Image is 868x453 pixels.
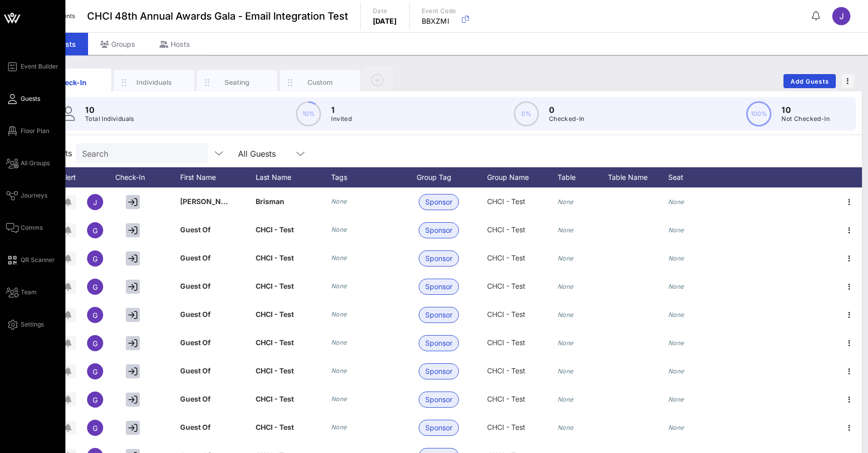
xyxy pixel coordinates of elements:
span: Guest Of [180,282,211,290]
span: [PERSON_NAME] [180,197,240,206]
span: Sponsor [425,251,452,266]
p: Date [373,6,397,16]
span: Sponsor [425,307,452,322]
span: Team [21,288,37,297]
span: G [93,339,98,348]
span: G [93,254,98,263]
button: Add Guests [783,74,836,88]
span: CHCI - Test [256,253,294,262]
span: CHCI - Test [256,310,294,318]
a: QR Scanner [6,254,55,266]
i: None [668,339,684,347]
i: None [331,254,347,262]
span: Guest Of [180,338,211,347]
span: CHCI 48th Annual Awards Gala - Email Integration Test [87,9,348,24]
div: Alert [55,167,81,187]
p: Total Individuals [85,114,134,124]
i: None [668,367,684,375]
span: Event Builder [21,62,58,71]
i: None [668,311,684,318]
i: None [668,198,684,206]
span: Guest Of [180,423,211,431]
a: Event Builder [6,60,58,73]
span: CHCI - Test [256,423,294,431]
span: CHCI - Test [256,395,294,403]
p: BBXZMI [422,16,456,26]
div: Groups [88,33,147,55]
i: None [331,198,347,205]
span: CHCI - Test [256,225,294,234]
i: None [558,396,574,403]
i: None [331,423,347,431]
i: None [668,226,684,234]
div: Individuals [132,78,177,87]
span: CHCI - Test [487,338,525,347]
span: Sponsor [425,223,452,238]
div: All Guests [232,143,312,163]
i: None [558,424,574,431]
span: Guest Of [180,310,211,318]
span: G [93,311,98,319]
p: Not Checked-In [781,114,830,124]
span: Sponsor [425,420,452,435]
div: First Name [180,167,256,187]
i: None [558,198,574,206]
span: G [93,226,98,235]
div: Group Name [487,167,558,187]
p: 1 [331,104,352,116]
p: [DATE] [373,16,397,26]
i: None [668,424,684,431]
div: Seating [215,78,260,87]
a: Team [6,286,37,298]
span: Guest Of [180,225,211,234]
span: Brisman [256,197,284,206]
i: None [558,254,574,262]
span: CHCI - Test [487,282,525,290]
span: Comms [21,223,43,232]
span: CHCI - Test [487,423,525,431]
p: Event Code [422,6,456,16]
span: Journeys [21,191,47,200]
a: Journeys [6,189,47,202]
div: Check-In [110,167,160,187]
span: Sponsor [425,392,452,407]
div: Last Name [256,167,331,187]
i: None [668,396,684,403]
i: None [558,226,574,234]
div: Custom [298,78,343,87]
span: G [93,396,98,404]
i: None [558,311,574,318]
div: Group Tag [417,167,487,187]
i: None [558,367,574,375]
p: Invited [331,114,352,124]
span: Guest Of [180,366,211,375]
p: 0 [549,104,585,116]
span: Sponsor [425,336,452,351]
span: QR Scanner [21,255,55,265]
i: None [558,283,574,290]
i: None [331,310,347,318]
a: Guests [6,93,40,105]
span: All Groups [21,159,50,168]
div: Table [558,167,608,187]
i: None [331,282,347,290]
p: 10 [85,104,134,116]
div: Tags [331,167,417,187]
span: J [93,198,97,207]
p: Checked-In [549,114,585,124]
span: G [93,424,98,432]
div: All Guests [238,149,276,158]
div: Check-In [49,77,94,88]
i: None [331,367,347,374]
div: Hosts [147,33,202,55]
span: CHCI - Test [487,225,525,234]
div: Seat [668,167,719,187]
span: Guest Of [180,253,211,262]
span: CHCI - Test [487,366,525,375]
span: G [93,367,98,376]
a: Settings [6,318,44,331]
span: Guests [21,94,40,103]
span: CHCI - Test [487,395,525,403]
div: Table Name [608,167,668,187]
a: Floor Plan [6,125,49,137]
